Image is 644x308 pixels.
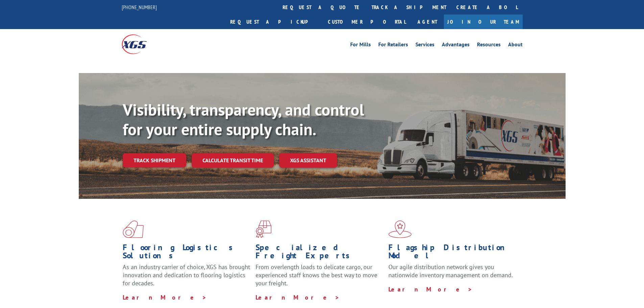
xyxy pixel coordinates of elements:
[123,220,144,238] img: xgs-icon-total-supply-chain-intelligence-red
[442,42,470,49] a: Advantages
[122,4,157,10] a: [PHONE_NUMBER]
[411,15,444,29] a: Agent
[323,15,411,29] a: Customer Portal
[508,42,523,49] a: About
[256,243,383,263] h1: Specialized Freight Experts
[123,293,207,301] a: Learn More >
[256,293,340,301] a: Learn More >
[378,42,408,49] a: For Retailers
[256,220,271,238] img: xgs-icon-focused-on-flooring-red
[415,42,434,49] a: Services
[350,42,371,49] a: For Mills
[123,243,251,263] h1: Flooring Logistics Solutions
[444,15,523,29] a: Join Our Team
[477,42,501,49] a: Resources
[388,243,516,263] h1: Flagship Distribution Model
[388,220,412,238] img: xgs-icon-flagship-distribution-model-red
[123,263,250,287] span: As an industry carrier of choice, XGS has brought innovation and dedication to flooring logistics...
[225,15,323,29] a: Request a pickup
[256,263,383,293] p: From overlength loads to delicate cargo, our experienced staff knows the best way to move your fr...
[279,153,337,168] a: XGS ASSISTANT
[388,263,513,279] span: Our agile distribution network gives you nationwide inventory management on demand.
[123,153,186,167] a: Track shipment
[388,285,473,293] a: Learn More >
[123,99,364,140] b: Visibility, transparency, and control for your entire supply chain.
[192,153,274,168] a: Calculate transit time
